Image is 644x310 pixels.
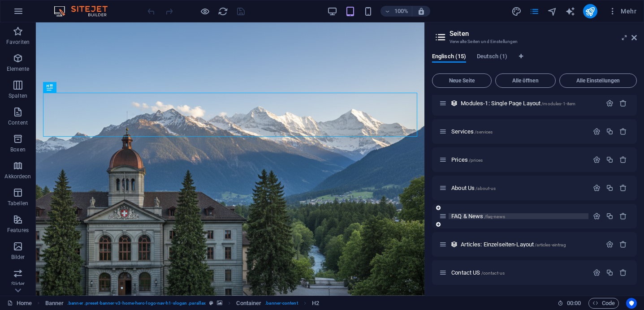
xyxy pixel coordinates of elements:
[36,22,424,296] iframe: To enrich screen reader interactions, please activate Accessibility in Grammarly extension settings
[605,4,640,18] button: Mehr
[619,156,627,164] div: Entfernen
[451,128,493,135] span: Klick, um Seite zu öffnen
[432,51,466,64] span: Englisch (15)
[449,129,588,134] div: Services/services
[450,241,458,248] div: Dieses Layout wird als Template für alle Einträge dieser Collection genutzt (z.B. ein Blog Post)....
[265,298,298,309] span: . banner-content
[450,30,637,38] h2: Seiten
[7,227,29,234] p: Features
[567,298,581,309] span: 00 00
[592,298,615,309] span: Code
[606,184,614,192] div: Duplizieren
[11,254,25,261] p: Bilder
[417,7,425,15] i: Bei Größenänderung Zoomstufe automatisch an das gewählte Gerät anpassen.
[563,78,633,83] span: Alle Einstellungen
[7,298,32,309] a: Klick, um Auswahl aufzuheben. Doppelklick öffnet Seitenverwaltung
[380,6,412,17] button: 100%
[608,7,636,16] span: Mehr
[547,6,558,17] button: navigator
[9,92,27,99] p: Spalten
[606,156,614,164] div: Duplizieren
[565,6,575,17] i: AI Writer
[593,212,601,220] div: Einstellungen
[475,186,496,191] span: /about-us
[432,73,492,88] button: Neue Seite
[619,184,627,192] div: Entfernen
[432,53,637,70] div: Sprachen-Tabs
[619,128,627,135] div: Entfernen
[450,38,619,46] h3: Verwalte Seiten und Einstellungen
[451,269,505,276] span: Klick, um Seite zu öffnen
[565,6,576,17] button: text_generator
[585,6,595,17] i: Veröffentlichen
[606,269,614,276] div: Duplizieren
[450,99,458,107] div: Dieses Layout wird als Template für alle Einträge dieser Collection genutzt (z.B. ein Blog Post)....
[8,119,28,126] p: Content
[7,65,30,73] p: Elemente
[558,298,581,309] h6: Session-Zeit
[67,298,206,309] span: . banner .preset-banner-v3-home-hero-logo-nav-h1-slogan .parallax
[477,51,507,64] span: Deutsch (1)
[547,6,558,17] i: Navigator
[593,128,601,135] div: Einstellungen
[475,129,493,134] span: /services
[451,213,505,220] span: Klick, um Seite zu öffnen
[529,6,540,17] button: pages
[458,241,601,247] div: Articles: Einzelseiten-Layout/articles-eintrag
[606,128,614,135] div: Duplizieren
[461,100,575,107] span: Klick, um Seite zu öffnen
[619,269,627,276] div: Entfernen
[535,242,566,247] span: /articles-eintrag
[573,300,575,306] span: :
[619,99,627,107] div: Entfernen
[451,156,483,163] span: Klick, um Seite zu öffnen
[606,241,614,248] div: Einstellungen
[449,185,588,191] div: About Us/about-us
[499,78,552,83] span: Alle öffnen
[593,269,601,276] div: Einstellungen
[619,241,627,248] div: Entfernen
[449,157,588,163] div: Prices/prices
[559,73,637,88] button: Alle Einstellungen
[209,301,213,306] i: Dieses Element ist ein anpassbares Preset
[626,298,637,309] button: Usercentrics
[495,73,556,88] button: Alle öffnen
[619,212,627,220] div: Entfernen
[484,214,505,219] span: /faq-news
[511,6,522,17] button: design
[511,6,522,17] i: Design (Strg+Alt+Y)
[11,280,25,288] p: Slider
[8,200,28,207] p: Tabellen
[481,271,505,276] span: /contact-us
[583,4,597,18] button: publish
[541,101,575,106] span: /modules-1-item
[6,39,30,46] p: Favoriten
[449,270,588,276] div: Contact US/contact-us
[45,298,64,309] span: Klick zum Auswählen. Doppelklick zum Bearbeiten
[588,298,619,309] button: Code
[593,184,601,192] div: Einstellungen
[312,298,319,309] span: Klick zum Auswählen. Doppelklick zum Bearbeiten
[593,156,601,164] div: Einstellungen
[469,158,483,163] span: /prices
[451,185,496,191] span: Klick, um Seite zu öffnen
[10,146,26,153] p: Boxen
[461,241,566,248] span: Klick, um Seite zu öffnen
[436,78,488,83] span: Neue Seite
[394,6,408,17] h6: 100%
[4,173,31,180] p: Akkordeon
[236,298,261,309] span: Klick zum Auswählen. Doppelklick zum Bearbeiten
[449,213,588,219] div: FAQ & News/faq-news
[606,99,614,107] div: Einstellungen
[458,100,601,106] div: Modules-1: Single Page Layout/modules-1-item
[217,301,222,306] i: Element verfügt über einen Hintergrund
[45,298,319,309] nav: breadcrumb
[529,6,540,17] i: Seiten (Strg+Alt+S)
[606,212,614,220] div: Duplizieren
